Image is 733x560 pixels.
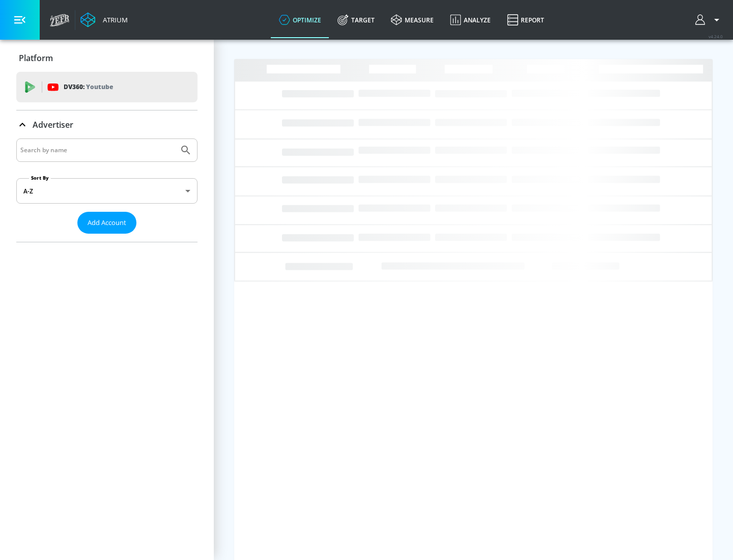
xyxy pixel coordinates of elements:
input: Search by name [20,144,175,157]
nav: list of Advertiser [16,234,198,242]
a: Report [499,2,552,38]
a: Analyze [442,2,499,38]
div: A-Z [16,178,198,204]
label: Sort By [29,175,51,181]
span: v 4.24.0 [709,34,723,39]
div: Advertiser [16,138,198,242]
p: DV360: [64,81,113,93]
a: Target [329,2,383,38]
button: Add Account [77,212,136,234]
div: Atrium [99,15,128,24]
span: Add Account [88,217,126,229]
div: Platform [16,44,198,72]
div: Advertiser [16,110,198,139]
p: Youtube [86,81,113,92]
div: DV360: Youtube [16,72,198,102]
p: Platform [19,52,53,64]
p: Advertiser [33,119,73,130]
a: optimize [271,2,329,38]
a: Atrium [80,12,128,27]
a: measure [383,2,442,38]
